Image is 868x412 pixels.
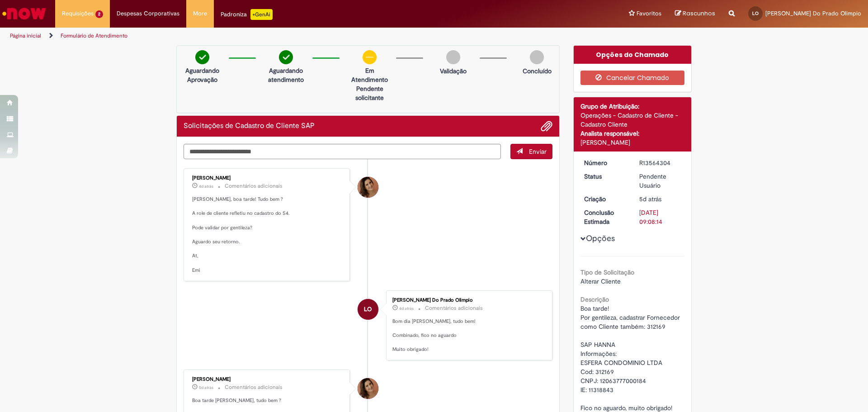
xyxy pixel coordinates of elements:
[264,66,308,84] p: Aguardando atendimento
[639,195,661,203] time: 24/09/2025 17:08:10
[529,147,547,156] span: Enviar
[523,66,552,76] p: Concluído
[580,277,621,285] span: Alterar Cliente
[199,184,213,189] span: 4d atrás
[580,268,634,276] b: Tipo de Solicitação
[192,377,343,382] div: [PERSON_NAME]
[358,378,378,399] div: Emiliane Dias De Souza
[392,298,543,303] div: [PERSON_NAME] Do Prado Olimpio
[580,71,685,85] button: Cancelar Chamado
[184,122,315,130] h2: Solicitações de Cadastro de Cliente SAP Histórico de tíquete
[446,50,460,64] img: img-circle-grey.png
[279,50,293,64] img: check-circle-green.png
[580,111,685,129] div: Operações - Cadastro de Cliente - Cadastro Cliente
[348,66,392,84] p: Em Atendimento
[195,50,209,64] img: check-circle-green.png
[577,194,633,204] dt: Criação
[61,32,127,39] a: Formulário de Atendimento
[364,298,372,320] span: LO
[221,9,273,20] div: Padroniza
[180,66,224,84] p: Aguardando Aprovação
[358,299,378,320] div: Luis Henrique Vital Do Prado Olimpio
[225,384,283,391] small: Comentários adicionais
[363,50,377,64] img: circle-minus.png
[580,304,682,412] span: Boa tarde! Por gentileza, cadastrar Fornecedor como Cliente também: 312169 SAP HANNA Informações:...
[117,9,179,18] span: Despesas Corporativas
[225,182,283,190] small: Comentários adicionais
[193,9,207,18] span: More
[752,10,759,16] span: LO
[683,9,715,18] span: Rascunhos
[440,66,467,76] p: Validação
[580,138,685,147] div: [PERSON_NAME]
[580,102,685,111] div: Grupo de Atribuição:
[10,32,41,39] a: Página inicial
[639,195,661,203] span: 5d atrás
[399,306,414,311] span: 4d atrás
[765,9,861,17] span: [PERSON_NAME] Do Prado Olimpio
[577,172,633,181] dt: Status
[577,158,633,167] dt: Número
[541,120,552,132] button: Adicionar anexos
[62,9,94,18] span: Requisições
[639,208,681,226] div: [DATE] 09:08:14
[199,385,213,390] span: 5d atrás
[530,50,544,64] img: img-circle-grey.png
[639,172,681,190] div: Pendente Usuário
[574,46,692,64] div: Opções do Chamado
[580,295,609,303] b: Descrição
[199,184,213,189] time: 25/09/2025 16:51:11
[184,144,501,159] textarea: Digite sua mensagem aqui...
[639,158,681,167] div: R13564304
[192,196,343,274] p: [PERSON_NAME], boa tarde! Tudo bem ? A role de cliente refletiu no cadastro do S4. Pode validar p...
[95,10,103,18] span: 2
[192,175,343,181] div: [PERSON_NAME]
[392,318,543,354] p: Bom dia [PERSON_NAME], tudo bem! Combinado, fico no aguardo Muito obrigado!
[399,306,414,311] time: 25/09/2025 10:27:38
[7,28,572,44] ul: Trilhas de página
[675,9,715,18] a: Rascunhos
[199,385,213,390] time: 25/09/2025 09:16:03
[425,304,483,312] small: Comentários adicionais
[348,84,392,102] p: Pendente solicitante
[580,129,685,138] div: Analista responsável:
[577,208,633,226] dt: Conclusão Estimada
[250,9,273,20] p: +GenAi
[358,177,378,198] div: Emiliane Dias De Souza
[637,9,661,18] span: Favoritos
[1,5,47,23] img: ServiceNow
[510,144,552,159] button: Enviar
[639,194,681,204] div: 24/09/2025 17:08:10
